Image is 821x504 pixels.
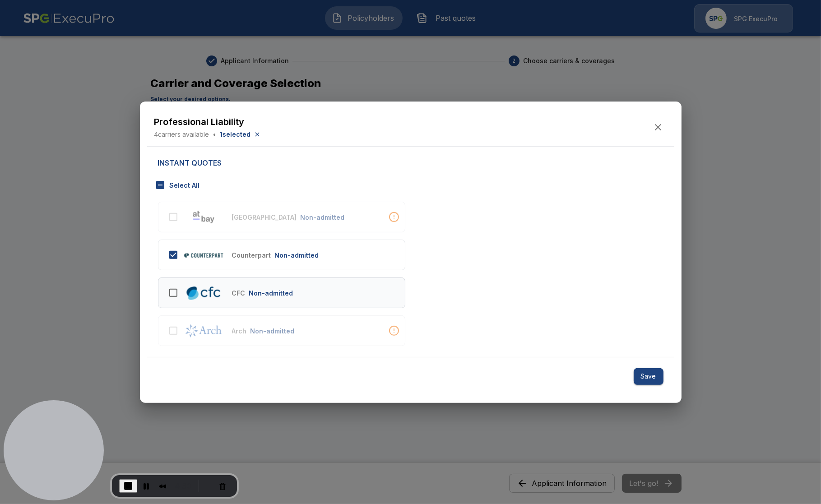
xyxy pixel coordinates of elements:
[154,129,209,139] p: 4 carriers available
[275,250,319,260] p: Non-admitted
[389,212,399,222] div: • The policyholder's NAICS code is outside of At-Bay's main appetite
[232,213,297,222] p: At-Bay
[232,326,247,336] p: Arch
[170,180,200,190] p: Select All
[183,248,225,263] img: Counterpart
[250,326,295,336] p: Non-admitted
[220,129,251,139] p: 1 selected
[213,129,217,139] p: •
[183,322,225,339] img: Arch
[154,116,262,128] h5: Professional Liability
[158,157,405,168] p: Instant Quotes
[249,288,293,298] p: Non-admitted
[232,288,246,298] p: CFC
[389,325,399,336] div: • Arch reviews any policyholder with over $30M in annual revenue. • The selected NAICS code is no...
[183,210,225,225] img: At-Bay
[232,250,271,260] p: Counterpart
[634,368,663,385] button: Save
[301,213,345,222] p: Non-admitted
[183,284,225,301] img: CFC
